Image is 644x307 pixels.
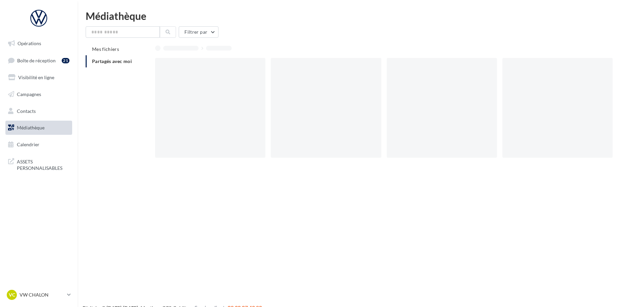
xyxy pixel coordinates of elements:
a: Médiathèque [4,121,74,135]
span: Opérations [18,40,41,46]
span: VC [9,291,15,298]
a: Boîte de réception21 [4,53,74,68]
a: Calendrier [4,137,74,152]
span: Visibilité en ligne [18,74,54,80]
span: Partagés avec moi [92,58,132,64]
span: Contacts [17,108,36,114]
iframe: Intercom live chat [621,284,637,300]
div: Médiathèque [86,11,636,21]
a: Opérations [4,36,74,51]
span: Mes fichiers [92,46,119,52]
a: VC VW CHALON [5,288,72,301]
span: Boîte de réception [17,57,56,63]
p: VW CHALON [20,291,64,298]
a: Campagnes [4,87,74,101]
button: Filtrer par [179,26,218,38]
a: Contacts [4,104,74,118]
a: Visibilité en ligne [4,70,74,85]
a: ASSETS PERSONNALISABLES [4,154,74,174]
div: 21 [62,58,69,63]
span: Médiathèque [17,125,45,130]
span: Campagnes [17,91,41,97]
span: ASSETS PERSONNALISABLES [17,157,69,172]
span: Calendrier [17,142,39,147]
